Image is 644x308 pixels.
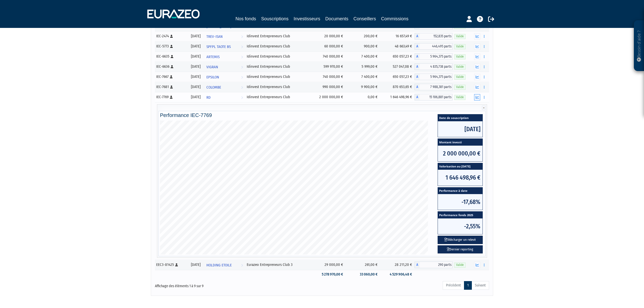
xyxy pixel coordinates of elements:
i: Voir l'investisseur [241,32,243,41]
span: 2 000 000,00 € [438,146,482,161]
span: TREV-ISAN [206,32,223,41]
span: 446,495 parts [420,43,452,50]
span: 15 106,881 parts [420,94,452,100]
span: Valide [454,54,466,59]
i: Voir l'investisseur [241,62,243,72]
td: 740 000,00 € [309,52,346,62]
span: HOLDING ETOILE [206,261,232,270]
td: 0,00 € [346,92,380,102]
div: A - Idinvest Entrepreneurs Club [415,63,452,70]
span: -17,68% [438,194,482,210]
div: [DATE] [189,262,203,267]
div: IEC-2474 [156,33,185,39]
td: 900,00 € [346,41,380,52]
td: 4 529 906,48 € [380,270,415,279]
div: Idinvest Entrepreneurs Club [247,54,307,59]
i: [Français] Personne physique [171,65,173,68]
td: 60 000,00 € [309,41,346,52]
div: Idinvest Entrepreneurs Club [247,64,307,69]
div: [DATE] [189,64,203,69]
span: A [415,33,420,40]
span: A [415,43,420,50]
span: SPFPL TAOTE BS [206,42,231,52]
i: [Français] Personne physique [170,96,173,99]
td: 29 000,00 € [309,260,346,270]
div: Eurazeo Entrepreneurs Club 3 [247,262,307,267]
span: Valide [454,64,466,69]
span: EPSILON [206,73,219,82]
td: 20 000,00 € [309,31,346,41]
td: 5 278 970,00 € [309,270,346,279]
a: Commissions [381,15,408,22]
a: Nos fonds [236,15,256,22]
span: [DATE] [438,121,482,137]
span: Valide [454,95,466,100]
td: 990 000,00 € [309,82,346,92]
a: 1 [464,281,472,290]
td: 740 000,00 € [309,72,346,82]
span: Performance à date [438,187,482,194]
div: [DATE] [189,84,203,90]
span: ARTEMIS [206,52,220,62]
div: A - Idinvest Entrepreneurs Club [415,94,452,100]
div: Idinvest Entrepreneurs Club [247,33,307,39]
span: 4 835,738 parts [420,63,452,70]
span: Performance fonds 2025 [438,212,482,218]
a: Dernier reporting [438,245,483,254]
div: Idinvest Entrepreneurs Club [247,94,307,100]
td: 28 211,20 € [380,260,415,270]
i: Voir l'investisseur [241,261,243,270]
p: Besoin d'aide ? [636,23,642,69]
div: A - Idinvest Entrepreneurs Club [415,74,452,80]
div: [DATE] [189,94,203,100]
td: 650 057,23 € [380,72,415,82]
i: [Français] Personne physique [170,75,173,78]
td: 48 663,49 € [380,41,415,52]
div: [DATE] [189,54,203,59]
a: Conseillers [353,15,376,22]
td: 200,00 € [346,31,380,41]
i: Voir l'investisseur [241,52,243,62]
div: Idinvest Entrepreneurs Club [247,74,307,79]
div: IEC-7681 [156,84,185,90]
span: RD [206,93,211,102]
span: Date de souscription [438,114,482,121]
i: [Français] Personne physique [175,263,178,266]
span: 5 964,375 parts [420,53,452,60]
td: 5 999,00 € [346,62,380,72]
div: A - Idinvest Entrepreneurs Club [415,53,452,60]
div: A - Idinvest Entrepreneurs Club [415,84,452,90]
span: COLOMBE [206,83,221,92]
a: VIGRAN [204,62,245,72]
td: 650 057,23 € [380,52,415,62]
span: Valorisation au [DATE] [438,163,482,170]
td: 870 653,65 € [380,82,415,92]
div: IEC-6636 [156,64,185,69]
span: A [415,53,420,60]
span: Valide [454,75,466,79]
div: IEC-5773 [156,44,185,49]
div: A - Idinvest Entrepreneurs Club [415,43,452,50]
td: 527 047,08 € [380,62,415,72]
span: 1 646 498,96 € [438,170,482,185]
td: 2 000 000,00 € [309,92,346,102]
td: 16 657,49 € [380,31,415,41]
i: Voir l'investisseur [241,83,243,92]
a: SPFPL TAOTE BS [204,41,245,52]
img: 1732889491-logotype_eurazeo_blanc_rvb.png [147,9,200,19]
i: [Français] Personne physique [170,85,173,89]
span: -2,55% [438,218,482,234]
span: A [415,94,420,100]
a: COLOMBE [204,82,245,92]
td: 1 646 498,96 € [380,92,415,102]
div: IEC-7667 [156,74,185,79]
div: [DATE] [189,33,203,39]
span: 152,835 parts [420,33,452,40]
span: VIGRAN [206,62,218,72]
div: A - Eurazeo Entrepreneurs Club 3 [415,262,452,268]
span: A [415,84,420,90]
button: Télécharger un relevé [438,236,483,244]
div: EEC3-81425 [156,262,185,267]
a: HOLDING ETOILE [204,260,245,270]
a: Souscriptions [261,15,289,23]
